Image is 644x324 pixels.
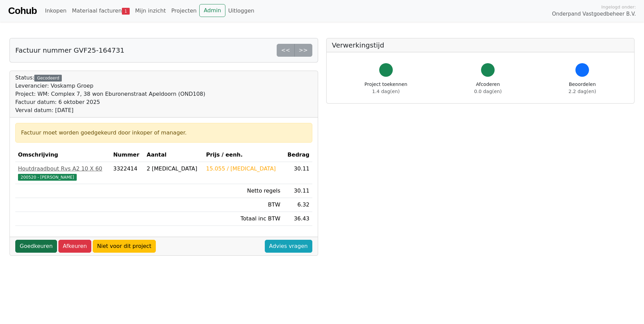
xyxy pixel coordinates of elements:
[283,198,312,212] td: 6.32
[283,162,312,184] td: 30.11
[365,81,407,95] div: Project toekennen
[203,212,283,226] td: Totaal inc BTW
[144,148,203,162] th: Aantal
[283,212,312,226] td: 36.43
[15,46,125,54] h5: Factuur nummer GVF25-164731
[18,174,77,181] span: 200520 - [PERSON_NAME]
[110,148,144,162] th: Nummer
[93,240,156,253] a: Niet voor dit project
[569,89,596,94] span: 2.2 dag(en)
[283,148,312,162] th: Bedrag
[283,184,312,198] td: 30.11
[225,4,257,18] a: Uitloggen
[18,165,108,173] div: Houtdraadbout Rvs A2 10 X 60
[15,240,57,253] a: Goedkeuren
[203,148,283,162] th: Prijs / eenh.
[42,4,69,18] a: Inkopen
[147,165,201,173] div: 2 [MEDICAL_DATA]
[15,82,205,90] div: Leverancier: Voskamp Groep
[569,81,596,95] div: Beoordelen
[332,41,629,49] h5: Verwerkingstijd
[474,89,502,94] span: 0.0 dag(en)
[8,3,37,19] a: Cohub
[15,90,205,98] div: Project: WM: Complex 7, 38 won Eburonenstraat Apeldoorn (OND108)
[15,74,205,114] div: Status:
[15,106,205,114] div: Verval datum: [DATE]
[21,129,307,137] div: Factuur moet worden goedgekeurd door inkoper of manager.
[15,148,110,162] th: Omschrijving
[203,184,283,198] td: Netto regels
[474,81,502,95] div: Afcoderen
[203,198,283,212] td: BTW
[265,240,312,253] a: Advies vragen
[132,4,169,18] a: Mijn inzicht
[206,165,280,173] div: 15.055 / [MEDICAL_DATA]
[199,4,225,17] a: Admin
[168,4,199,18] a: Projecten
[110,162,144,184] td: 3322414
[18,165,108,181] a: Houtdraadbout Rvs A2 10 X 60200520 - [PERSON_NAME]
[552,10,636,18] span: Onderpand Vastgoedbeheer B.V.
[58,240,91,253] a: Afkeuren
[122,8,130,15] span: 1
[372,89,400,94] span: 1.4 dag(en)
[69,4,132,18] a: Materiaal facturen1
[601,4,636,10] span: Ingelogd onder:
[34,75,62,82] div: Gecodeerd
[15,98,205,106] div: Factuur datum: 6 oktober 2025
